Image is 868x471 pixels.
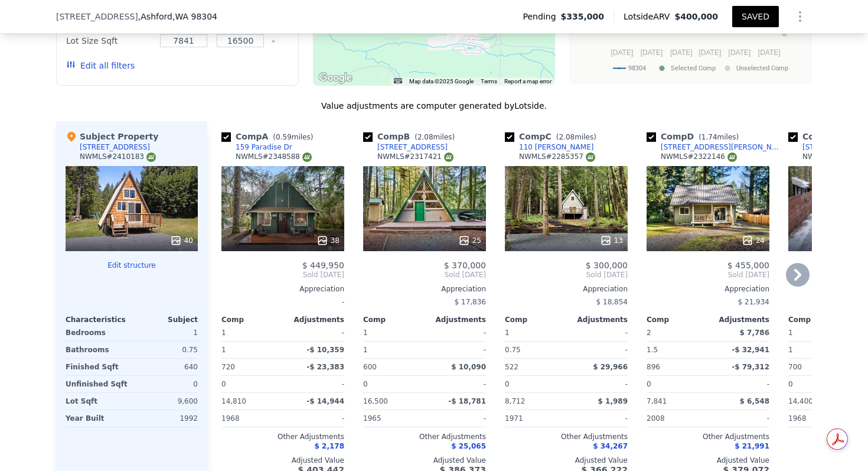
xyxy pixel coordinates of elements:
[727,261,769,270] span: $ 455,000
[740,397,769,405] span: $ 6,548
[363,397,388,405] span: 16,500
[670,48,693,57] text: [DATE]
[363,329,368,337] span: 1
[302,152,312,162] img: NWMLS Logo
[674,12,718,21] span: $400,000
[505,142,593,152] a: 110 [PERSON_NAME]
[306,346,344,354] span: -$ 10,359
[523,11,561,22] span: Pending
[56,100,812,112] div: Value adjustments are computer generated by Lotside .
[221,456,344,465] div: Adjusted Value
[732,6,779,27] button: SAVED
[455,298,486,306] span: $ 17,836
[647,380,651,388] span: 0
[172,12,217,21] span: , WA 98304
[363,315,425,324] div: Comp
[66,33,153,49] div: Lot Size Sqft
[427,410,486,427] div: -
[146,152,156,162] img: NWMLS Logo
[505,456,628,465] div: Adjusted Value
[66,60,135,72] button: Edit all filters
[285,410,344,427] div: -
[455,24,468,44] div: 165 Nisqually Way
[134,359,198,375] div: 640
[647,329,651,337] span: 2
[505,131,601,142] div: Comp C
[444,261,486,270] span: $ 370,000
[647,315,708,324] div: Comp
[316,235,340,246] div: 38
[363,142,448,152] a: [STREET_ADDRESS]
[481,78,497,85] a: Terms
[593,442,628,450] span: $ 34,267
[641,48,663,57] text: [DATE]
[505,315,566,324] div: Comp
[427,342,486,358] div: -
[363,131,459,142] div: Comp B
[593,363,628,371] span: $ 29,966
[505,270,628,280] span: Sold [DATE]
[221,131,318,142] div: Comp A
[315,442,344,450] span: $ 2,178
[134,342,198,358] div: 0.75
[221,294,344,310] div: -
[377,142,448,152] div: [STREET_ADDRESS]
[134,410,198,427] div: 1992
[66,376,129,392] div: Unfinished Sqft
[788,342,847,358] div: 1
[377,152,453,162] div: NWMLS # 2317421
[788,380,793,388] span: 0
[559,133,575,141] span: 2.08
[505,342,564,358] div: 0.75
[271,39,276,44] button: Clear
[56,11,138,22] span: [STREET_ADDRESS]
[66,359,129,375] div: Finished Sqft
[221,410,280,427] div: 1968
[306,397,344,405] span: -$ 14,944
[505,410,564,427] div: 1971
[701,133,717,141] span: 1.74
[221,270,344,280] span: Sold [DATE]
[66,131,158,142] div: Subject Property
[363,380,368,388] span: 0
[285,324,344,341] div: -
[221,380,226,388] span: 0
[66,261,198,270] button: Edit structure
[505,329,510,337] span: 1
[596,298,628,306] span: $ 18,854
[611,48,633,57] text: [DATE]
[647,131,743,142] div: Comp D
[519,152,595,162] div: NWMLS # 2285357
[132,315,198,324] div: Subject
[505,397,525,405] span: 8,712
[306,363,344,371] span: -$ 23,383
[671,64,716,72] text: Selected Comp
[417,133,433,141] span: 2.08
[699,48,721,57] text: [DATE]
[708,315,769,324] div: Adjustments
[647,410,706,427] div: 2008
[600,235,623,246] div: 13
[363,410,422,427] div: 1965
[505,363,518,371] span: 522
[363,342,422,358] div: 1
[458,235,481,246] div: 25
[732,363,769,371] span: -$ 79,312
[221,397,246,405] span: 14,810
[409,78,474,85] span: Map data ©2025 Google
[647,432,769,441] div: Other Adjustments
[427,376,486,392] div: -
[66,324,129,341] div: Bedrooms
[427,324,486,341] div: -
[394,78,402,83] button: Keyboard shortcuts
[561,11,605,22] span: $335,000
[134,376,198,392] div: 0
[316,70,355,86] img: Google
[425,315,486,324] div: Adjustments
[363,363,377,371] span: 600
[66,315,132,324] div: Characteristics
[363,270,486,280] span: Sold [DATE]
[221,363,235,371] span: 720
[134,393,198,410] div: 9,600
[276,133,292,141] span: 0.59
